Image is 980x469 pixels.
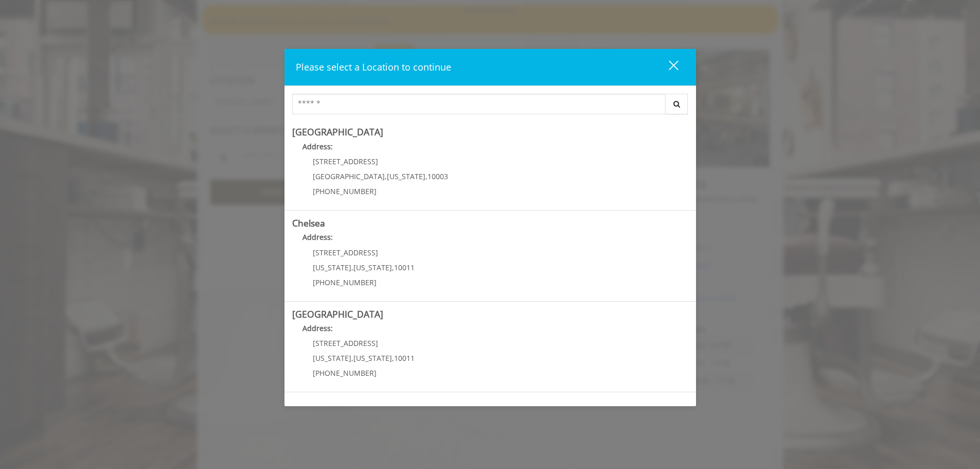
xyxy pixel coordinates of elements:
div: close dialog [657,60,678,75]
span: [PHONE_NUMBER] [313,368,377,378]
b: Chelsea [292,217,325,229]
span: [PHONE_NUMBER] [313,277,377,287]
span: 10003 [427,171,448,181]
span: , [392,353,394,363]
span: , [425,171,427,181]
span: , [351,263,353,272]
b: Address: [302,232,333,242]
span: , [392,263,394,272]
b: Address: [302,323,333,333]
span: [US_STATE] [387,171,425,181]
span: [STREET_ADDRESS] [313,248,378,257]
span: [STREET_ADDRESS] [313,338,378,348]
span: [US_STATE] [353,353,392,363]
span: [US_STATE] [313,353,351,363]
span: [PHONE_NUMBER] [313,186,377,196]
span: [US_STATE] [313,263,351,272]
input: Search Center [292,94,666,114]
span: Please select a Location to continue [296,61,451,73]
span: , [351,353,353,363]
b: [GEOGRAPHIC_DATA] [292,308,383,320]
span: 10011 [394,353,415,363]
b: Flatiron [292,398,324,411]
span: [GEOGRAPHIC_DATA] [313,171,385,181]
i: Search button [671,100,683,108]
span: , [385,171,387,181]
button: close dialog [650,57,685,78]
span: 10011 [394,263,415,272]
b: Address: [302,142,333,151]
span: [STREET_ADDRESS] [313,157,378,166]
div: Center Select [292,94,688,119]
span: [US_STATE] [353,263,392,272]
b: [GEOGRAPHIC_DATA] [292,126,383,138]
